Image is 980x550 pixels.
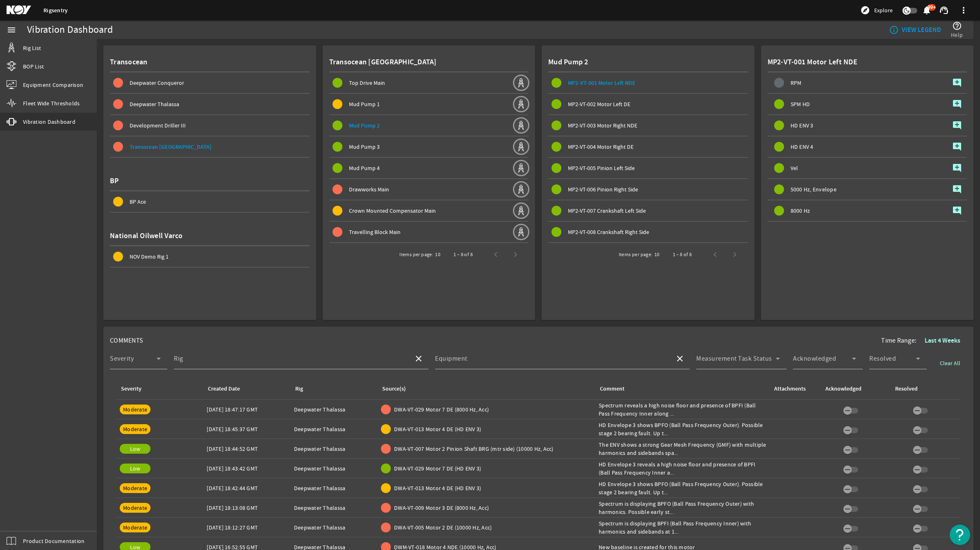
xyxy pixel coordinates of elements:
div: [DATE] 18:43:42 GMT [207,464,287,473]
div: Acknowledged [825,384,861,393]
div: [DATE] 18:47:17 GMT [207,405,287,414]
div: Resolved [895,384,918,393]
div: [DATE] 18:42:44 GMT [207,484,287,492]
span: Product Documentation [23,537,84,545]
button: Transocean [GEOGRAPHIC_DATA] [110,136,310,157]
span: Mud Pump 3 [349,143,380,150]
div: Spectrum reveals a high noise floor and presence of BPFI (Ball Pass Frequency Inner along ... [599,401,766,418]
div: Spectrum is displaying BPFO (Ball Pass Frequency Outer) with harmonics. Possible early st... [599,500,766,516]
div: Items per page: [619,250,653,259]
mat-icon: add_comment [952,184,962,194]
span: MP2-VT-006 Pinion Right Side [568,186,638,193]
button: Open Resource Center [950,525,970,545]
span: RPM [791,80,802,86]
span: Mud Pump 4 [349,164,380,172]
mat-label: Equipment [435,355,467,363]
div: Source(s) [382,384,406,393]
span: Equipment Comparison [23,81,83,89]
a: Rigsentry [43,7,68,14]
span: DWA-VT-009 Motor 3 DE (8000 Hz, Acc) [394,504,489,512]
span: Development Driller III [130,122,186,129]
span: Travelling Block Main [349,228,401,236]
div: Deepwater Thalassa [294,405,374,414]
input: Select Equipment [435,357,668,367]
span: Deepwater Thalassa [130,100,179,108]
div: [DATE] 18:12:27 GMT [207,523,287,532]
span: Explore [874,6,893,14]
span: MP2-VT-005 Pinion Left Side [568,164,635,172]
mat-icon: help_outline [952,21,962,31]
button: MP2-VT-008 Crankshaft Right Side [548,222,748,242]
span: Crown Mounted Compensator Main [349,207,436,214]
button: BP Ace [110,191,310,212]
mat-icon: support_agent [939,5,949,15]
span: Moderate [123,406,147,413]
button: Explore [857,4,896,17]
div: Rig [294,384,371,393]
div: Transocean [110,52,310,73]
div: Deepwater Thalassa [294,425,374,433]
div: Spectrum is displaying BPFI (Ball Pass Frequency Inner) with harmonics and sidebands at 1... [599,519,766,536]
span: DWA-VT-005 Motor 2 DE (10000 Hz, Acc) [394,523,492,532]
div: Deepwater Thalassa [294,445,374,453]
span: Mud Pump 2 [349,122,380,130]
button: NOV Demo Rig 1 [110,246,310,267]
button: MP2-VT-007 Crankshaft Left Side [548,200,748,221]
mat-icon: menu [7,25,16,35]
div: Severity [120,384,197,393]
button: more_vert [954,0,973,20]
mat-icon: add_comment [952,78,962,88]
button: MP2-VT-003 Motor Right NDE [548,115,748,136]
div: Deepwater Thalassa [294,523,374,532]
span: COMMENTS [110,336,143,345]
div: 1 – 8 of 8 [454,250,473,259]
span: Moderate [123,425,147,433]
span: Low [130,445,141,452]
span: Fleet Wide Thresholds [23,99,80,107]
button: Clear All [933,356,967,370]
div: BP [110,171,310,191]
button: Mud Pump 3 [329,136,513,157]
mat-icon: add_comment [952,206,962,216]
span: Top Drive Main [349,79,385,86]
span: MP2-VT-002 Motor Left DE [568,100,630,108]
b: Last 4 Weeks [925,336,960,345]
div: Comment [599,384,763,393]
span: DWA-VT-029 Motor 7 DE (8000 Hz, Acc) [394,405,489,414]
button: MP2-VT-002 Motor Left DE [548,94,748,114]
div: 1 – 8 of 8 [673,250,692,259]
span: DWA-VT-013 Motor 4 DE (HD ENV 3) [394,484,481,492]
div: HD Envelope 3 shows BPFO (Ball Pass Frequency Outer). Possible stage 2 bearing fault. Up t... [599,480,766,496]
button: Drawworks Main [329,179,513,200]
span: Moderate [123,524,147,531]
span: MP2-VT-004 Motor Right DE [568,143,634,150]
div: Deepwater Thalassa [294,464,374,473]
mat-icon: vibration [7,117,16,127]
span: BP Ace [130,198,146,205]
div: Attachments [773,384,814,393]
mat-icon: add_comment [952,99,962,109]
button: Mud Pump 4 [329,158,513,178]
div: Comment [600,384,624,393]
span: MP2-VT-003 Motor Right NDE [568,122,637,129]
button: Development Driller III [110,115,310,136]
div: Created Date [207,384,284,393]
span: MP2-VT-001 Motor Left NDE [568,79,636,87]
div: Time Range: [881,333,967,348]
div: Resolved [894,384,954,393]
button: 99+ [922,6,931,15]
div: [DATE] 18:45:37 GMT [207,425,287,433]
span: Clear All [940,359,960,367]
span: SPM HD [791,101,810,107]
button: Top Drive Main [329,73,513,93]
div: Severity [121,384,141,393]
div: MP2-VT-001 Motor Left NDE [768,52,967,73]
b: VIEW LEGEND [902,26,941,34]
div: Mud Pump 2 [548,52,748,73]
div: Source(s) [381,384,589,393]
div: Items per page: [399,250,433,259]
mat-icon: explore [860,5,870,15]
span: Mud Pump 1 [349,100,380,108]
mat-label: Resolved [869,355,896,363]
span: MP2-VT-008 Crankshaft Right Side [568,228,649,236]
